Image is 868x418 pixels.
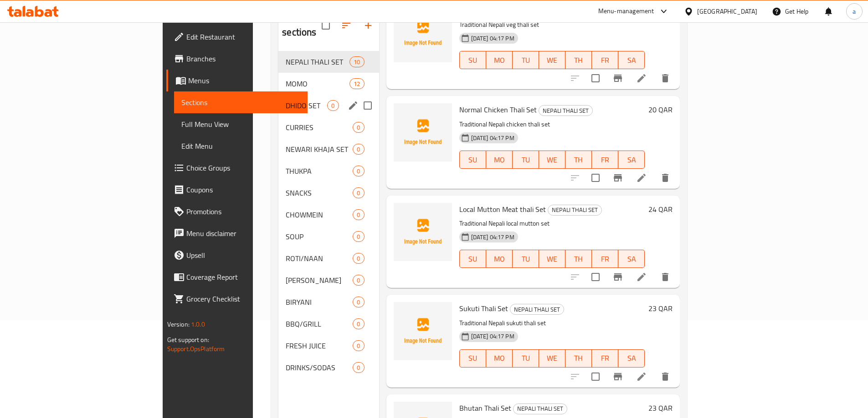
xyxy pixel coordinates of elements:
[569,352,588,365] span: TH
[598,6,654,17] div: Menu-management
[353,253,364,264] div: items
[186,53,300,64] span: Branches
[607,266,629,288] button: Branch-specific-item
[622,352,641,365] span: SA
[569,252,588,266] span: TH
[286,100,327,111] div: DHIDO SET
[654,167,676,189] button: delete
[539,250,565,268] button: WE
[490,252,509,266] span: MO
[467,134,518,142] span: [DATE] 04:17 PM
[459,317,645,329] p: Traditional Nepali sukuti thali set
[166,201,308,222] a: Promotions
[353,209,364,220] div: items
[186,250,300,261] span: Upsell
[394,103,452,161] img: Normal Chicken Thali Set
[513,349,539,368] button: TU
[166,288,308,310] a: Grocery Checklist
[353,167,364,176] span: 0
[539,151,565,169] button: WE
[648,203,673,216] h6: 24 QAR
[394,203,452,261] img: Local Mutton Meat thali Set
[459,51,486,69] button: SU
[278,95,379,116] div: DHIDO SET0edit
[459,250,486,268] button: SU
[463,352,483,365] span: SU
[543,252,562,266] span: WE
[353,320,364,328] span: 0
[166,157,308,179] a: Choice Groups
[278,204,379,226] div: CHOWMEIN0
[353,144,364,155] div: items
[565,349,592,368] button: TH
[486,51,513,69] button: MO
[286,187,353,198] div: SNACKS
[286,340,353,351] div: FRESH JUICE
[394,4,452,62] img: Veg Thali Set
[467,332,518,341] span: [DATE] 04:17 PM
[607,167,629,189] button: Branch-specific-item
[569,54,588,67] span: TH
[191,318,205,330] span: 1.0.0
[654,366,676,388] button: delete
[569,153,588,166] span: TH
[286,56,349,67] span: NEPALI THALI SET
[278,226,379,247] div: SOUP0
[636,172,647,183] a: Edit menu item
[490,153,509,166] span: MO
[166,26,308,48] a: Edit Restaurant
[592,250,618,268] button: FR
[648,302,673,315] h6: 23 QAR
[516,252,535,266] span: TU
[335,15,357,36] span: Sort sections
[286,231,353,242] span: SOUP
[513,250,539,268] button: TU
[539,349,565,368] button: WE
[286,297,353,307] span: BIRYANI
[622,153,641,166] span: SA
[286,275,353,286] span: [PERSON_NAME]
[174,91,308,113] a: Sections
[592,51,618,69] button: FR
[186,184,300,195] span: Coupons
[316,16,335,35] span: Select all sections
[349,56,364,67] div: items
[543,54,562,67] span: WE
[463,54,483,67] span: SU
[636,371,647,382] a: Edit menu item
[286,209,353,220] span: CHOWMEIN
[513,403,567,414] div: NEPALI THALI SET
[166,244,308,266] a: Upsell
[278,51,379,73] div: NEPALI THALI SET10
[186,272,300,282] span: Coverage Report
[346,99,360,112] button: edit
[548,205,602,216] div: NEPALI THALI SET
[278,335,379,357] div: FRESH JUICE0
[278,313,379,335] div: BBQ/GRILL0
[648,402,673,414] h6: 23 QAR
[181,119,300,130] span: Full Menu View
[543,153,562,166] span: WE
[697,6,757,16] div: [GEOGRAPHIC_DATA]
[586,367,605,386] span: Select to update
[596,153,615,166] span: FR
[278,269,379,291] div: [PERSON_NAME]0
[286,78,349,89] span: MOMO
[327,100,339,111] div: items
[353,166,364,176] div: items
[174,113,308,135] a: Full Menu View
[486,250,513,268] button: MO
[592,349,618,368] button: FR
[278,291,379,313] div: BIRYANI0
[353,189,364,197] span: 0
[286,318,353,329] span: BBQ/GRILL
[286,253,353,264] span: ROTI/NAAN
[328,101,338,110] span: 0
[490,54,509,67] span: MO
[459,119,645,130] p: Traditional Nepali chicken thali set
[607,366,629,388] button: Branch-specific-item
[278,73,379,95] div: MOMO12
